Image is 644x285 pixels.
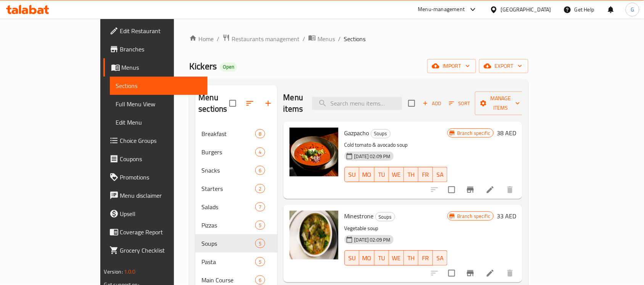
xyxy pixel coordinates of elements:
[255,202,265,211] div: items
[256,185,264,192] span: 2
[418,5,465,14] div: Menu-management
[110,113,208,131] a: Edit Menu
[198,92,229,115] h2: Menu sections
[501,264,519,282] button: delete
[201,147,255,157] span: Burgers
[120,45,202,54] span: Branches
[103,168,208,186] a: Promotions
[255,257,265,266] div: items
[120,26,202,35] span: Edit Restaurant
[103,131,208,150] a: Choice Groups
[195,125,277,143] div: Breakfast8
[103,241,208,259] a: Grocery Checklist
[371,129,390,138] span: Soups
[103,150,208,168] a: Coupons
[256,258,264,266] span: 5
[232,34,299,43] span: Restaurants management
[486,269,495,278] a: Edit menu item
[376,213,395,221] span: Soups
[433,167,448,182] button: SA
[449,99,470,108] span: Sort
[447,98,472,109] button: Sort
[362,253,372,264] span: MO
[256,130,264,138] span: 8
[392,169,401,180] span: WE
[201,275,255,285] div: Main Course
[103,40,208,58] a: Branches
[348,169,356,180] span: SU
[375,167,389,182] button: TU
[308,34,335,44] a: Menus
[122,63,202,72] span: Menus
[116,81,202,90] span: Sections
[378,253,386,264] span: TU
[120,191,202,200] span: Menu disclaimer
[362,169,372,180] span: MO
[220,62,237,72] div: Open
[222,34,299,44] a: Restaurants management
[481,94,520,113] span: Manage items
[201,257,255,266] span: Pasta
[103,223,208,241] a: Coverage Report
[427,59,476,73] button: import
[217,34,219,43] li: /
[256,149,264,156] span: 4
[420,98,444,109] button: Add
[407,169,415,180] span: TH
[422,169,430,180] span: FR
[103,205,208,223] a: Upsell
[392,253,401,264] span: WE
[225,95,241,111] span: Select all sections
[124,267,136,277] span: 1.0.0
[103,186,208,205] a: Menu disclaimer
[195,216,277,234] div: Pizzas5
[312,97,402,110] input: search
[201,239,255,248] span: Soups
[195,234,277,253] div: Soups5
[201,221,255,230] span: Pizzas
[433,250,448,266] button: SA
[444,98,475,109] span: Sort items
[303,34,305,43] li: /
[256,203,264,211] span: 7
[201,166,255,175] span: Snacks
[454,213,493,220] span: Branch specific
[371,129,391,138] div: Soups
[255,275,265,285] div: items
[189,34,528,44] nav: breadcrumb
[631,5,634,14] span: G
[389,167,404,182] button: WE
[422,253,430,264] span: FR
[404,95,420,111] span: Select section
[344,34,365,43] span: Sections
[485,61,522,71] span: export
[201,202,255,211] span: Salads
[255,239,265,248] div: items
[255,221,265,230] div: items
[255,166,265,175] div: items
[120,209,202,218] span: Upsell
[436,253,444,264] span: SA
[195,179,277,198] div: Starters2
[461,264,480,282] button: Branch-specific-item
[497,211,516,221] h6: 33 AED
[103,58,208,77] a: Menus
[348,253,356,264] span: SU
[290,211,338,259] img: Minestrone
[195,198,277,216] div: Salads7
[422,99,442,108] span: Add
[359,167,375,182] button: MO
[317,34,335,43] span: Menus
[103,22,208,40] a: Edit Restaurant
[345,140,448,150] p: Cold tomato & avocado soup
[404,167,419,182] button: TH
[195,143,277,161] div: Burgers4
[201,184,255,193] span: Starters
[256,240,264,247] span: 5
[404,250,419,266] button: TH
